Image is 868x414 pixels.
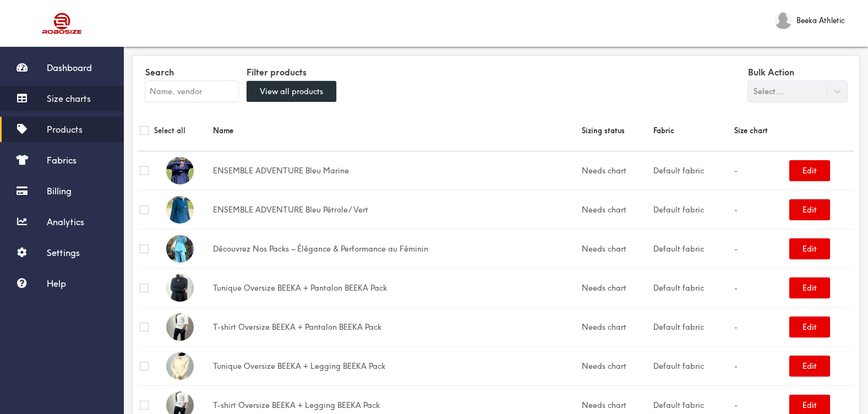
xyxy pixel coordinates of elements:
td: Default fabric [652,307,733,346]
td: - [733,307,788,346]
span: Size charts [47,93,91,104]
span: Help [47,278,66,289]
th: Fabric [652,110,733,151]
th: Sizing status [580,110,652,151]
th: Name [211,110,580,151]
td: Default fabric [652,229,733,268]
span: Products [47,124,83,135]
td: Découvrez Nos Packs – Élégance & Performance au Féminin [211,229,580,268]
td: Default fabric [652,268,733,307]
td: Tunique Oversize BEEKA + Pantalon BEEKA Pack [211,268,580,307]
label: Filter products [247,64,336,81]
td: Needs chart [580,307,652,346]
td: Default fabric [652,190,733,229]
td: - [733,268,788,307]
img: Beeka Athletic [774,12,792,29]
span: Fabrics [47,155,77,166]
label: Select all [154,124,185,137]
span: Dashboard [47,62,92,73]
button: Edit [789,160,830,181]
label: Bulk Action [748,64,847,81]
td: - [733,229,788,268]
label: Search [145,64,238,81]
td: Needs chart [580,190,652,229]
span: Billing [47,186,72,197]
button: Edit [789,317,830,337]
img: Robosize [21,8,103,39]
button: View all products [247,81,336,102]
td: Default fabric [652,346,733,385]
td: Needs chart [580,151,652,190]
td: T-shirt Oversize BEEKA + Pantalon BEEKA Pack [211,307,580,346]
td: Default fabric [652,151,733,190]
th: Size chart [733,110,788,151]
span: Beeka Athletic [796,14,845,26]
td: ENSEMBLE ADVENTURE Bleu Pétrole/ Vert [211,190,580,229]
button: Edit [789,238,830,259]
td: Needs chart [580,346,652,385]
button: Edit [789,199,830,220]
span: Analytics [47,216,84,227]
input: Name, vendor [145,81,238,102]
td: - [733,190,788,229]
td: Needs chart [580,268,652,307]
span: Settings [47,247,80,258]
td: ENSEMBLE ADVENTURE Bleu Marine [211,151,580,190]
td: - [733,151,788,190]
button: Edit [789,277,830,298]
button: Edit [789,356,830,377]
td: Tunique Oversize BEEKA + Legging BEEKA Pack [211,346,580,385]
td: Needs chart [580,229,652,268]
td: - [733,346,788,385]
